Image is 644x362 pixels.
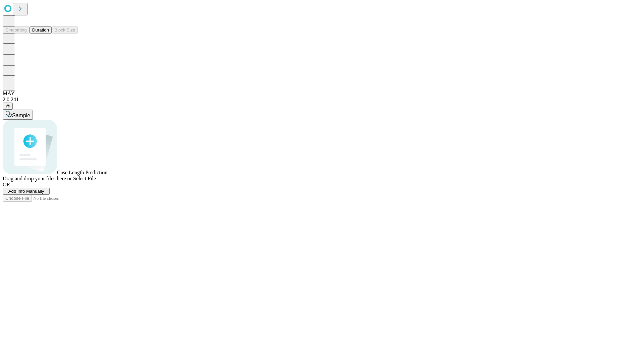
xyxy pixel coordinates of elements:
[30,26,52,34] button: Duration
[12,113,30,118] span: Sample
[5,104,10,109] span: @
[3,176,72,181] span: Drag and drop your files here or
[3,182,10,187] span: OR
[52,26,78,34] button: Block Size
[3,188,50,195] button: Add Info Manually
[57,170,107,175] span: Case Length Prediction
[73,176,96,181] span: Select File
[3,26,30,34] button: Smoothing
[3,103,13,110] button: @
[3,90,641,97] div: MAY
[3,110,33,120] button: Sample
[3,97,641,103] div: 2.0.241
[8,189,44,194] span: Add Info Manually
